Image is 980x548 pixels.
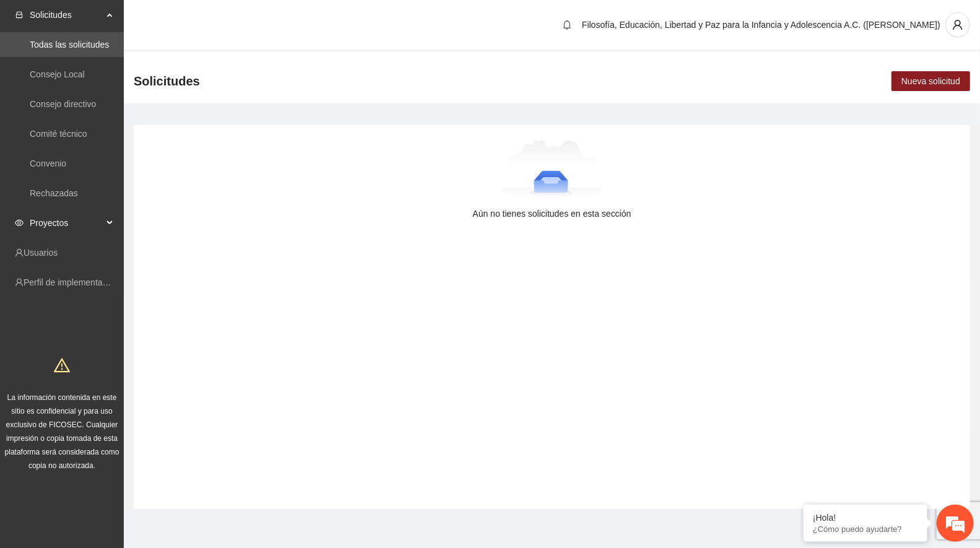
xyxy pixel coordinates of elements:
[891,71,970,91] button: Nueva solicitud
[154,207,950,220] div: Aún no tienes solicitudes en esta sección
[5,393,119,470] span: La información contenida en este sitio es confidencial y para uso exclusivo de FICOSEC. Cualquier...
[134,71,200,91] span: Solicitudes
[30,69,85,79] a: Consejo Local
[24,277,120,287] a: Perfil de implementadora
[30,129,87,139] a: Comité técnico
[30,211,103,235] span: Proyectos
[15,11,24,19] span: inbox
[582,20,940,30] span: Filosofía, Educación, Libertad y Paz para la Infancia y Adolescencia A.C. ([PERSON_NAME])
[30,188,78,198] a: Rechazadas
[30,2,103,27] span: Solicitudes
[946,19,969,30] span: user
[30,159,66,168] a: Convenio
[813,513,918,523] div: ¡Hola!
[501,140,602,202] img: Aún no tienes solicitudes en esta sección
[24,248,58,258] a: Usuarios
[813,524,918,534] p: ¿Cómo puedo ayudarte?
[557,15,577,35] button: bell
[15,219,24,227] span: eye
[945,12,970,37] button: user
[558,20,576,30] span: bell
[54,357,70,373] span: warning
[901,74,960,88] span: Nueva solicitud
[30,99,96,109] a: Consejo directivo
[30,40,109,50] a: Todas las solicitudes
